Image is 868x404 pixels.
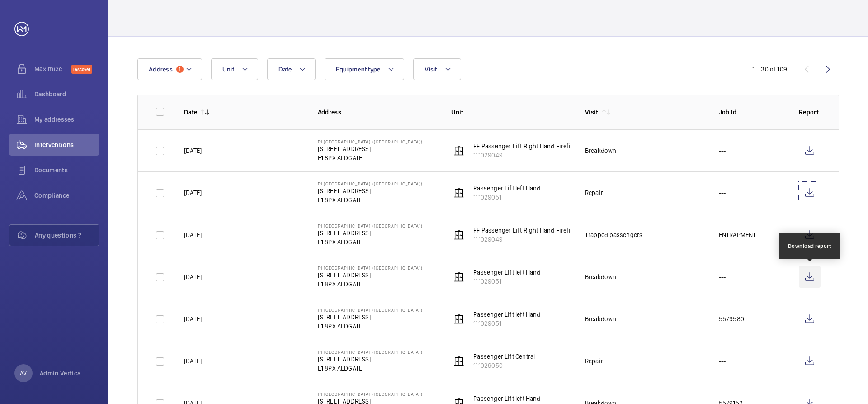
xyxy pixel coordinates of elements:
[473,151,589,160] p: 111029049
[184,108,197,117] p: Date
[473,277,540,286] p: 111029051
[318,228,423,238] p: [STREET_ADDRESS]
[184,272,202,281] p: [DATE]
[34,191,99,200] span: Compliance
[34,64,71,73] span: Maximize
[34,166,99,175] span: Documents
[425,66,437,73] span: Visit
[318,186,423,195] p: [STREET_ADDRESS]
[473,235,589,244] p: 111029049
[184,356,202,366] p: [DATE]
[719,272,726,281] p: ---
[719,108,784,117] p: Job Id
[719,314,744,323] p: 5579580
[35,231,99,240] span: Any questions ?
[585,230,642,239] div: Trapped passengers
[473,310,540,319] p: Passenger Lift left Hand
[585,314,617,323] div: Breakdown
[318,139,423,144] p: PI [GEOGRAPHIC_DATA] ([GEOGRAPHIC_DATA])
[318,144,423,153] p: [STREET_ADDRESS]
[318,349,423,355] p: PI [GEOGRAPHIC_DATA] ([GEOGRAPHIC_DATA])
[318,271,423,280] p: [STREET_ADDRESS]
[719,230,756,239] p: ENTRAPMENT
[278,66,292,73] span: Date
[585,356,603,366] div: Repair
[318,364,423,373] p: E1 8PX ALDGATE
[34,90,99,99] span: Dashboard
[318,153,423,162] p: E1 8PX ALDGATE
[473,193,540,202] p: 111029051
[453,271,464,282] img: elevator.svg
[719,146,726,155] p: ---
[473,268,540,277] p: Passenger Lift left Hand
[719,356,726,366] p: ---
[184,146,202,155] p: [DATE]
[585,188,603,197] div: Repair
[585,272,617,281] div: Breakdown
[318,195,423,204] p: E1 8PX ALDGATE
[453,187,464,198] img: elevator.svg
[453,145,464,156] img: elevator.svg
[752,65,787,74] div: 1 – 30 of 109
[318,355,423,364] p: [STREET_ADDRESS]
[318,313,423,322] p: [STREET_ADDRESS]
[176,66,184,73] span: 1
[34,140,99,149] span: Interventions
[222,66,234,73] span: Unit
[473,352,535,361] p: Passenger Lift Central
[336,66,381,73] span: Equipment type
[473,319,540,328] p: 111029051
[451,108,571,117] p: Unit
[325,58,405,80] button: Equipment type
[71,65,92,74] span: Discover
[473,361,535,370] p: 111029050
[585,146,617,155] div: Breakdown
[137,58,202,80] button: Address1
[318,391,423,397] p: PI [GEOGRAPHIC_DATA] ([GEOGRAPHIC_DATA])
[184,188,202,197] p: [DATE]
[453,314,464,324] img: elevator.svg
[318,280,423,289] p: E1 8PX ALDGATE
[267,58,316,80] button: Date
[719,188,726,197] p: ---
[318,307,423,313] p: PI [GEOGRAPHIC_DATA] ([GEOGRAPHIC_DATA])
[799,108,821,117] p: Report
[211,58,258,80] button: Unit
[149,66,173,73] span: Address
[473,184,540,193] p: Passenger Lift left Hand
[413,58,461,80] button: Visit
[453,229,464,240] img: elevator.svg
[318,108,437,117] p: Address
[184,230,202,239] p: [DATE]
[184,314,202,323] p: [DATE]
[473,226,589,235] p: FF Passenger Lift Right Hand Firefighting
[318,322,423,331] p: E1 8PX ALDGATE
[318,265,423,271] p: PI [GEOGRAPHIC_DATA] ([GEOGRAPHIC_DATA])
[20,369,27,378] p: AV
[473,142,589,151] p: FF Passenger Lift Right Hand Firefighting
[788,242,831,250] div: Download report
[318,223,423,228] p: PI [GEOGRAPHIC_DATA] ([GEOGRAPHIC_DATA])
[34,115,99,124] span: My addresses
[318,181,423,186] p: PI [GEOGRAPHIC_DATA] ([GEOGRAPHIC_DATA])
[585,108,599,117] p: Visit
[318,238,423,247] p: E1 8PX ALDGATE
[473,394,540,403] p: Passenger Lift left Hand
[40,369,81,378] p: Admin Vertica
[453,356,464,366] img: elevator.svg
